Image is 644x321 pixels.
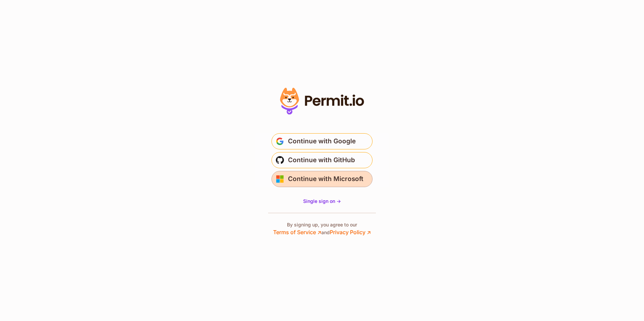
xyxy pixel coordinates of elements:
[303,198,341,204] span: Single sign on ->
[330,229,371,236] a: Privacy Policy ↗
[288,136,356,147] span: Continue with Google
[273,229,321,236] a: Terms of Service ↗
[271,133,373,149] button: Continue with Google
[288,174,363,184] span: Continue with Microsoft
[271,171,373,187] button: Continue with Microsoft
[271,152,373,168] button: Continue with GitHub
[303,198,341,205] a: Single sign on ->
[273,221,371,236] p: By signing up, you agree to our and
[288,155,355,166] span: Continue with GitHub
